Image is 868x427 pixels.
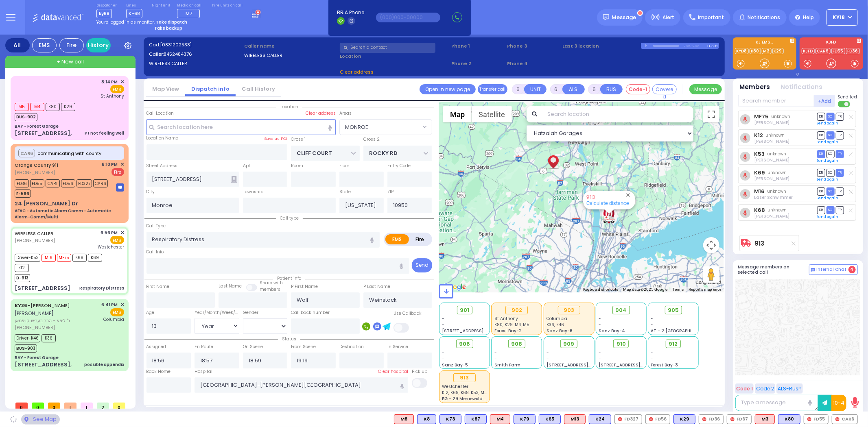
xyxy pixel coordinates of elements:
[707,43,719,49] div: D-801
[103,316,124,322] span: Columbia
[754,194,793,200] span: Lazer Schwimmer
[363,136,380,143] label: Cross 2
[617,340,626,348] span: 910
[809,264,858,275] button: Internal Chat 4
[164,51,192,57] span: 8452484376
[817,169,825,176] span: DR
[826,187,835,195] span: SO
[835,417,840,421] img: red-radio-icon.svg
[243,189,263,195] label: Township
[32,12,86,22] img: Logo
[337,9,364,16] span: BRIA Phone
[668,306,679,314] span: 905
[836,131,844,139] span: TR
[412,258,432,272] button: Send
[32,403,44,409] span: 0
[244,43,337,50] label: Caller name
[146,344,166,350] label: Assigned
[589,414,611,424] div: BLS
[120,78,124,85] span: ✕
[195,344,213,350] label: En Route
[5,38,30,52] div: All
[514,414,536,424] div: BLS
[15,169,55,176] span: [PHONE_NUMBER]
[730,417,735,421] img: red-radio-icon.svg
[558,306,580,315] div: 903
[826,206,835,214] span: SO
[231,176,237,183] span: Other building occupants
[702,417,706,421] img: red-radio-icon.svg
[378,368,408,375] label: Clear hospital
[409,234,431,244] label: Fire
[21,414,59,425] div: See map
[817,150,825,158] span: DR
[649,417,653,421] img: red-radio-icon.svg
[15,190,31,198] span: E-596
[826,9,858,26] button: KY18
[826,150,835,158] span: SO
[15,254,40,262] span: Driver-K53
[186,10,192,17] span: M7
[703,106,719,122] button: Toggle fullscreen view
[18,149,35,157] button: CAR6
[243,344,263,350] label: On Scene
[15,403,28,409] span: 0
[547,350,549,356] span: -
[15,264,29,272] span: K12
[618,417,622,421] img: red-radio-icon.svg
[651,350,654,356] span: -
[599,316,601,322] span: -
[669,340,678,348] span: 912
[339,344,364,350] label: Destination
[46,179,60,187] span: CAR1
[146,249,164,255] label: Call Info
[748,14,780,21] span: Notifications
[524,84,547,94] button: UNIT
[494,316,518,322] span: St Anthony
[46,103,60,111] span: K80
[802,48,815,54] a: KJFD
[615,306,627,314] span: 904
[110,236,124,244] span: EMS
[836,206,844,214] span: TR
[340,53,448,60] label: Location
[754,132,763,138] a: K12
[838,94,858,100] span: Send text
[146,110,174,117] label: Call Location
[387,344,408,350] label: In Service
[754,151,765,157] a: K53
[15,129,72,137] div: [STREET_ADDRESS],
[586,194,595,200] a: 913
[465,414,487,424] div: BLS
[817,131,825,139] span: DR
[15,162,58,168] a: Orange County 911
[394,310,422,317] label: Use Callback
[146,283,170,290] label: First Name
[507,60,560,67] span: Phone 4
[420,84,476,94] a: Open in new page
[32,38,57,52] div: EMS
[15,302,70,309] a: [PERSON_NAME]
[61,103,75,111] span: K29
[81,403,93,409] span: 1
[88,254,102,262] span: K69
[339,119,432,135] span: MONROE
[306,110,336,117] label: Clear address
[673,414,695,424] div: BLS
[156,19,187,25] strong: Take dispatch
[146,309,155,316] label: Age
[340,43,435,53] input: Search a contact
[626,84,650,94] button: Code-1
[15,274,30,282] span: B-913
[79,285,124,291] div: Respiratory Distress
[740,83,770,92] button: Members
[754,188,765,194] a: M16
[689,84,722,94] button: Message
[563,43,641,50] label: Last 3 location
[698,14,724,21] span: Important
[624,191,632,199] button: Close
[102,79,118,85] span: 8:14 PM
[96,9,112,18] span: ky68
[460,306,469,314] span: 901
[149,60,242,67] label: WIRELESS CALLER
